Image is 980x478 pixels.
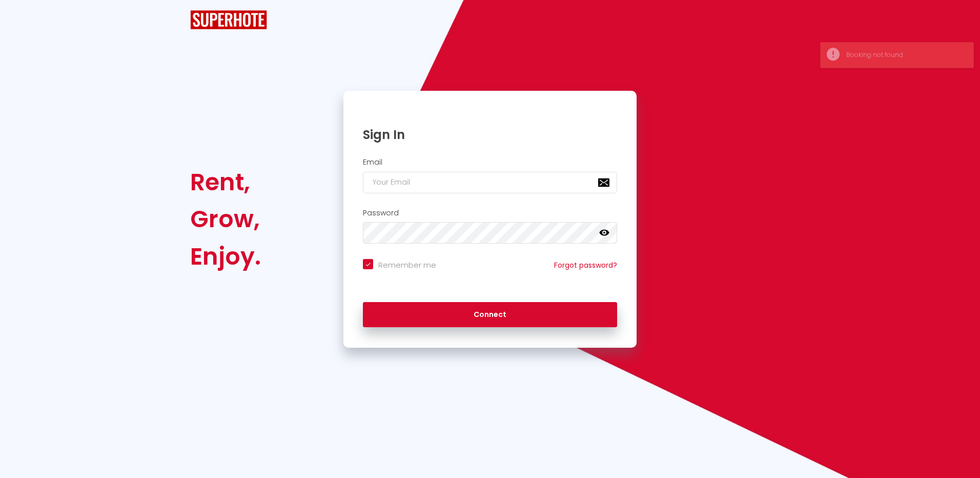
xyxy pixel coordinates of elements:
[846,50,963,60] div: Booking not found
[190,201,261,237] div: Grow,
[190,164,261,201] div: Rent,
[190,238,261,275] div: Enjoy.
[363,209,617,217] h2: Password
[363,127,617,143] h1: Sign In
[363,158,617,167] h2: Email
[190,10,267,29] img: SuperHote logo
[554,260,617,270] a: Forgot password?
[363,172,617,193] input: Your Email
[363,302,617,328] button: Connect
